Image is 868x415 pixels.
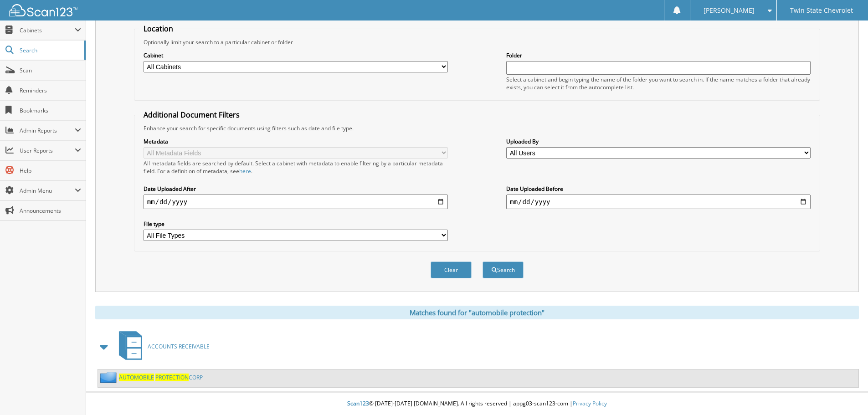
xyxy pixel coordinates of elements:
label: Metadata [144,138,448,145]
legend: Additional Document Filters [139,110,244,120]
iframe: Chat Widget [822,371,868,415]
div: Matches found for "automobile protection" [95,306,859,319]
button: Clear [431,261,472,278]
div: All metadata fields are searched by default. Select a cabinet with metadata to enable filtering b... [144,159,448,175]
label: Cabinet [144,51,448,59]
a: ACCOUNTS RECEIVABLE [113,328,210,364]
span: PROTECTION [155,374,189,381]
span: User Reports [20,147,75,154]
label: Date Uploaded Before [506,185,811,193]
a: here [239,167,251,175]
span: Cabinets [20,26,75,34]
div: Optionally limit your search to a particular cabinet or folder [139,38,815,46]
label: Folder [506,51,811,59]
span: Admin Reports [20,127,75,134]
div: Select a cabinet and begin typing the name of the folder you want to search in. If the name match... [506,76,811,91]
span: Reminders [20,87,81,94]
a: AUTOMOBILE PROTECTIONCORP [119,374,203,381]
span: ACCOUNTS RECEIVABLE [148,343,210,350]
a: Privacy Policy [573,400,607,407]
div: Enhance your search for specific documents using filters such as date and file type. [139,124,815,132]
input: end [506,195,811,209]
label: Uploaded By [506,138,811,145]
label: File type [144,220,448,228]
span: Bookmarks [20,107,81,114]
span: Admin Menu [20,187,75,195]
span: AUTOMOBILE [119,374,154,381]
legend: Location [139,24,178,34]
span: Twin State Chevrolet [790,8,853,13]
span: Announcements [20,207,81,215]
span: Scan [20,67,81,74]
span: Search [20,46,80,54]
div: © [DATE]-[DATE] [DOMAIN_NAME]. All rights reserved | appg03-scan123-com | [86,393,868,415]
button: Search [483,261,524,278]
span: [PERSON_NAME] [704,8,755,13]
label: Date Uploaded After [144,185,448,193]
img: folder2.png [100,372,119,383]
span: Scan123 [347,400,369,407]
input: start [144,195,448,209]
span: Help [20,167,81,174]
img: scan123-logo-white.svg [9,4,77,16]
